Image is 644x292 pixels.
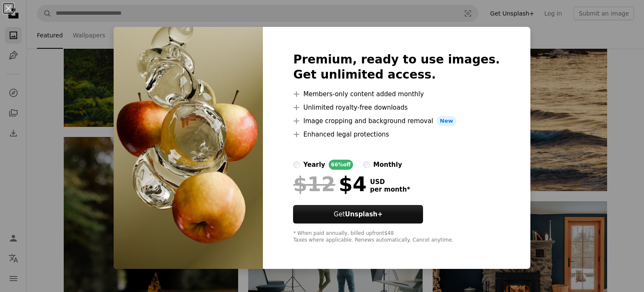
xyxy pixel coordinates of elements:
div: monthly [373,160,402,170]
span: $12 [293,173,335,195]
img: premium_photo-1757478677055-85288730a5c2 [114,27,263,269]
button: GetUnsplash+ [293,205,423,224]
h2: Premium, ready to use images. Get unlimited access. [293,52,500,82]
li: Unlimited royalty-free downloads [293,103,500,113]
span: per month * [370,186,410,193]
strong: Unsplash+ [345,210,383,218]
li: Image cropping and background removal [293,116,500,126]
div: * When paid annually, billed upfront $48 Taxes where applicable. Renews automatically. Cancel any... [293,230,500,244]
span: New [436,116,457,126]
li: Members-only content added monthly [293,89,500,99]
div: $4 [293,173,366,195]
input: monthly [363,161,370,168]
span: USD [370,178,410,186]
div: 66% off [329,160,353,170]
input: yearly66%off [293,161,300,168]
li: Enhanced legal protections [293,129,500,139]
div: yearly [303,160,325,170]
